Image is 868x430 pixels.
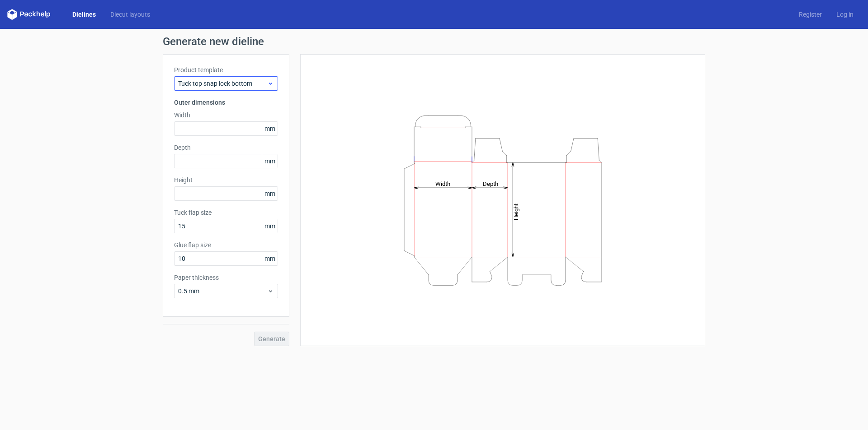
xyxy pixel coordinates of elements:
span: mm [262,219,278,233]
a: Register [792,10,829,19]
tspan: Width [435,180,450,187]
tspan: Depth [483,180,498,187]
span: mm [262,154,278,168]
span: mm [262,187,278,200]
label: Width [174,111,278,120]
label: Depth [174,143,278,152]
span: mm [262,122,278,135]
tspan: Height [513,203,519,220]
span: Tuck top snap lock bottom [178,79,267,88]
span: mm [262,252,278,265]
label: Glue flap size [174,240,278,250]
h1: Generate new dieline [163,36,705,47]
label: Paper thickness [174,273,278,282]
h3: Outer dimensions [174,98,278,107]
a: Dielines [65,10,103,19]
span: 0.5 mm [178,287,267,296]
a: Diecut layouts [103,10,157,19]
label: Height [174,176,278,185]
a: Log in [829,10,861,19]
label: Product template [174,65,278,74]
label: Tuck flap size [174,208,278,217]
